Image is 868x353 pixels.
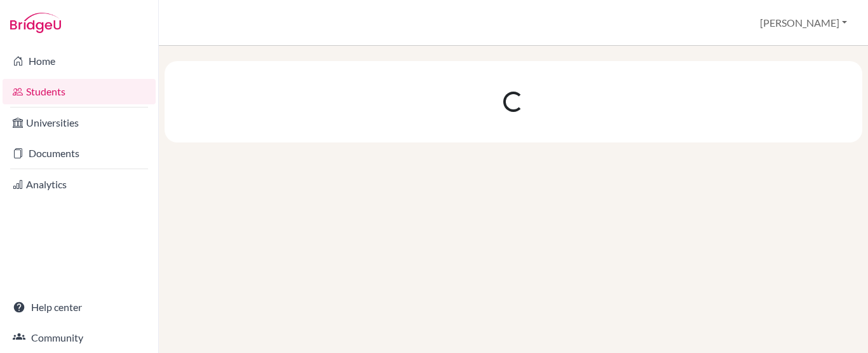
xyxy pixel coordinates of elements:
a: Help center [3,294,156,320]
a: Universities [3,110,156,135]
img: Bridge-U [10,13,61,33]
a: Analytics [3,172,156,197]
a: Community [3,325,156,350]
a: Home [3,48,156,74]
a: Documents [3,141,156,166]
button: [PERSON_NAME] [754,11,853,35]
a: Students [3,79,156,104]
